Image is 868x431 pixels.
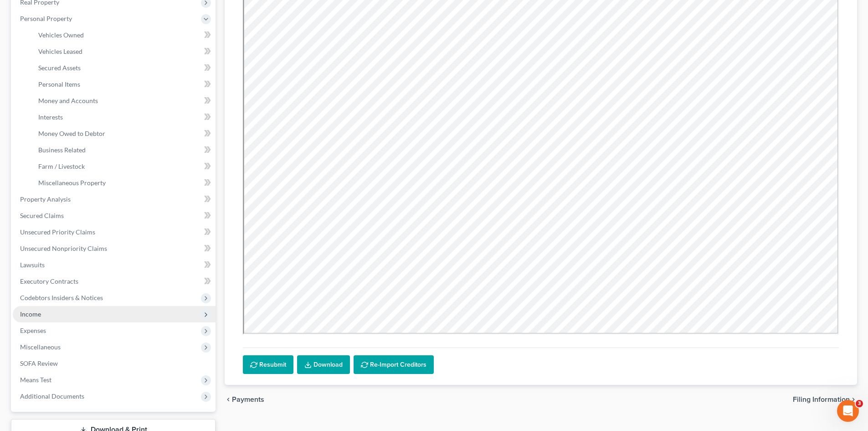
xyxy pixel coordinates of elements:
span: Miscellaneous [20,343,61,351]
a: Vehicles Owned [31,27,216,43]
span: Additional Documents [20,392,84,400]
a: Personal Items [31,76,216,93]
a: Miscellaneous Property [31,175,216,191]
i: chevron_right [850,396,857,403]
a: Secured Assets [31,60,216,76]
span: Lawsuits [20,261,45,269]
a: Secured Claims [13,208,216,224]
a: Vehicles Leased [31,43,216,60]
span: Money Owed to Debtor [38,130,105,137]
a: Farm / Livestock [31,158,216,175]
span: Payments [232,396,264,403]
a: Money and Accounts [31,93,216,109]
a: Download [297,355,350,374]
a: Executory Contracts [13,273,216,290]
a: SOFA Review [13,355,216,372]
span: Secured Claims [20,212,64,219]
span: Vehicles Owned [38,31,84,39]
i: chevron_left [225,396,232,403]
span: Miscellaneous Property [38,179,106,187]
a: Property Analysis [13,191,216,208]
span: Codebtors Insiders & Notices [20,294,103,301]
span: Vehicles Leased [38,47,82,55]
span: Expenses [20,327,46,334]
span: Executory Contracts [20,277,78,285]
button: chevron_left Payments [225,396,264,403]
a: Unsecured Priority Claims [13,224,216,240]
button: Re-Import Creditors [354,355,434,374]
span: Personal Property [20,15,72,22]
span: Unsecured Nonpriority Claims [20,244,107,252]
button: Filing Information chevron_right [793,396,857,403]
span: Money and Accounts [38,97,98,104]
span: Income [20,310,41,318]
span: 3 [856,400,863,407]
a: Money Owed to Debtor [31,125,216,142]
span: Personal Items [38,80,80,88]
span: Interests [38,113,63,121]
a: Unsecured Nonpriority Claims [13,240,216,257]
iframe: Intercom live chat [837,400,859,422]
span: Filing Information [793,396,850,403]
span: Business Related [38,146,86,154]
span: Means Test [20,376,51,384]
a: Interests [31,109,216,125]
a: Lawsuits [13,257,216,273]
span: Property Analysis [20,195,71,203]
span: SOFA Review [20,359,58,367]
span: Secured Assets [38,64,81,72]
a: Business Related [31,142,216,158]
button: Resubmit [243,355,293,374]
span: Unsecured Priority Claims [20,228,95,236]
span: Farm / Livestock [38,162,85,170]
